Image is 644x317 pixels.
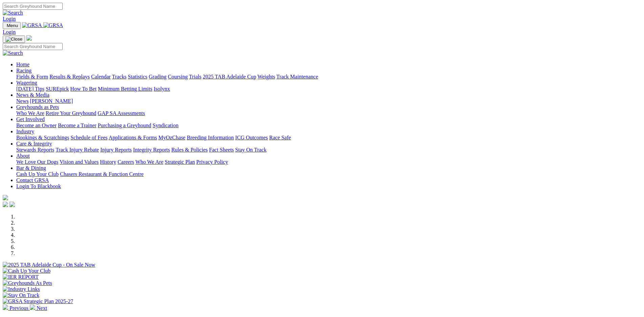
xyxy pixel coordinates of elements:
[3,10,23,16] img: Search
[203,74,256,80] a: 2025 TAB Adelaide Cup
[37,305,47,311] span: Next
[3,195,8,200] img: logo-grsa-white.png
[16,147,54,153] a: Stewards Reports
[171,147,208,153] a: Rules & Policies
[22,22,42,28] img: GRSA
[16,129,34,134] a: Industry
[235,147,266,153] a: Stay On Track
[16,171,59,177] a: Cash Up Your Club
[46,110,96,116] a: Retire Your Greyhound
[30,304,35,310] img: chevron-right-pager-white.svg
[3,305,30,311] a: Previous
[16,171,641,177] div: Bar & Dining
[16,80,37,86] a: Wagering
[16,68,31,73] a: Racing
[196,159,228,165] a: Privacy Policy
[3,29,16,35] a: Login
[3,304,8,310] img: chevron-left-pager-white.svg
[70,135,107,140] a: Schedule of Fees
[158,135,185,140] a: MyOzChase
[30,98,73,104] a: [PERSON_NAME]
[16,122,57,128] a: Become an Owner
[60,171,143,177] a: Chasers Restaurant & Function Centre
[16,159,641,165] div: About
[16,86,44,92] a: [DATE] Tips
[16,141,52,146] a: Care & Integrity
[16,110,641,116] div: Greyhounds as Pets
[117,159,134,165] a: Careers
[16,74,48,80] a: Fields & Form
[30,305,47,311] a: Next
[3,280,52,286] img: Greyhounds As Pets
[276,74,318,80] a: Track Maintenance
[58,122,96,128] a: Become a Trainer
[187,135,234,140] a: Breeding Information
[9,202,15,207] img: twitter.svg
[16,74,641,80] div: Racing
[3,43,63,50] input: Search
[16,92,49,98] a: News & Media
[209,147,234,153] a: Fact Sheets
[154,86,170,92] a: Isolynx
[16,98,28,104] a: News
[189,74,201,80] a: Trials
[109,135,157,140] a: Applications & Forms
[9,305,28,311] span: Previous
[7,23,18,28] span: Menu
[3,298,73,304] img: GRSA Strategic Plan 2025-27
[16,177,49,183] a: Contact GRSA
[168,74,188,80] a: Coursing
[149,74,166,80] a: Grading
[70,86,97,92] a: How To Bet
[3,16,16,22] a: Login
[16,153,30,159] a: About
[98,110,145,116] a: GAP SA Assessments
[49,74,90,80] a: Results & Replays
[5,37,22,42] img: Close
[60,159,98,165] a: Vision and Values
[3,22,21,29] button: Toggle navigation
[135,159,163,165] a: Who We Are
[16,110,44,116] a: Who We Are
[43,22,63,28] img: GRSA
[16,98,641,104] div: News & Media
[55,147,99,153] a: Track Injury Rebate
[3,268,50,274] img: Cash Up Your Club
[3,262,95,268] img: 2025 TAB Adelaide Cup - On Sale Now
[26,35,32,41] img: logo-grsa-white.png
[258,74,275,80] a: Weights
[3,292,39,298] img: Stay On Track
[269,135,291,140] a: Race Safe
[16,116,45,122] a: Get Involved
[112,74,127,80] a: Tracks
[133,147,170,153] a: Integrity Reports
[46,86,69,92] a: SUREpick
[3,202,8,207] img: facebook.svg
[16,86,641,92] div: Wagering
[16,135,69,140] a: Bookings & Scratchings
[153,122,178,128] a: Syndication
[3,3,63,10] input: Search
[16,135,641,141] div: Industry
[235,135,268,140] a: ICG Outcomes
[3,274,39,280] img: IER REPORT
[16,122,641,129] div: Get Involved
[3,36,25,43] button: Toggle navigation
[16,183,61,189] a: Login To Blackbook
[16,104,59,110] a: Greyhounds as Pets
[98,86,152,92] a: Minimum Betting Limits
[98,122,151,128] a: Purchasing a Greyhound
[16,159,58,165] a: We Love Our Dogs
[100,147,132,153] a: Injury Reports
[128,74,148,80] a: Statistics
[3,286,40,292] img: Industry Links
[100,159,116,165] a: History
[91,74,111,80] a: Calendar
[165,159,195,165] a: Strategic Plan
[16,62,29,67] a: Home
[16,147,641,153] div: Care & Integrity
[3,50,23,56] img: Search
[16,165,46,171] a: Bar & Dining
